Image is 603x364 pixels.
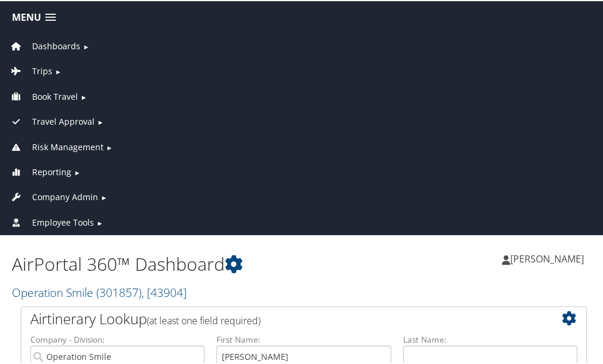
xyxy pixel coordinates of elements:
[32,39,80,52] span: Dashboards
[32,64,52,77] span: Trips
[32,215,94,228] span: Employee Tools
[106,142,112,151] span: ►
[97,116,103,125] span: ►
[403,333,577,344] label: Last Name:
[32,140,103,153] span: Risk Management
[9,39,80,50] a: Dashboards
[32,189,98,202] span: Company Admin
[9,90,78,101] a: Book Travel
[96,283,142,299] span: ( 301857 )
[12,283,187,299] a: Operation Smile
[30,333,205,344] label: Company - Division:
[96,217,103,226] span: ►
[32,164,71,178] span: Reporting
[142,283,187,299] span: , [ 43904 ]
[9,190,98,201] a: Company Admin
[74,167,80,176] span: ►
[147,313,260,326] span: (at least one field required)
[100,192,107,201] span: ►
[502,240,596,276] a: [PERSON_NAME]
[12,251,304,276] h1: AirPortal 360™ Dashboard
[12,11,41,22] span: Menu
[55,66,61,75] span: ►
[9,216,94,227] a: Employee Tools
[9,64,52,75] a: Trips
[80,91,87,100] span: ►
[9,115,95,126] a: Travel Approval
[216,333,391,344] label: First Name:
[9,165,71,176] a: Reporting
[9,140,103,151] a: Risk Management
[510,251,584,264] span: [PERSON_NAME]
[30,308,530,328] h2: Airtinerary Lookup
[32,114,95,127] span: Travel Approval
[32,89,78,102] span: Book Travel
[83,41,89,50] span: ►
[6,7,62,26] a: Menu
